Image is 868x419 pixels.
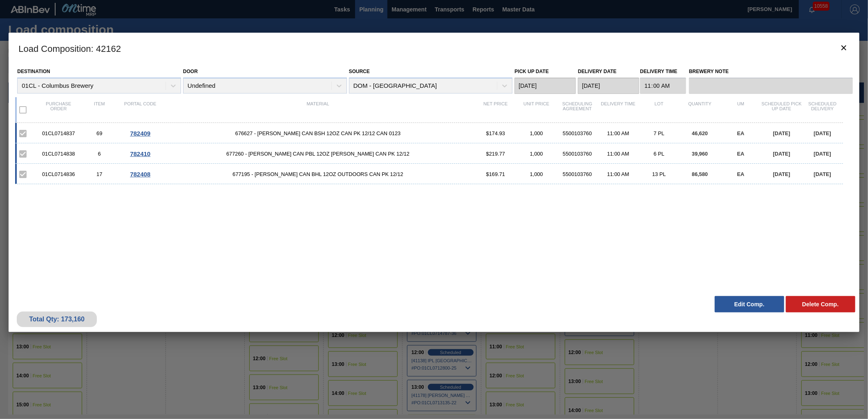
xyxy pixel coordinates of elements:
[639,130,680,136] div: 7 PL
[120,101,161,118] div: Portal code
[130,150,150,157] span: 782410
[786,296,855,312] button: Delete Comp.
[761,101,802,118] div: Scheduled Pick up Date
[17,69,50,74] label: Destination
[515,78,576,94] input: mm/dd/yyyy
[516,151,557,157] div: 1,000
[475,130,516,136] div: $174.93
[161,151,475,157] span: 677260 - CARR CAN PBL 12OZ PABST LT CAN PK 12/12
[161,130,475,136] span: 676627 - CARR CAN BSH 12OZ CAN PK 12/12 CAN 0123
[516,171,557,177] div: 1,000
[79,101,120,118] div: Item
[773,171,790,177] span: [DATE]
[598,130,639,136] div: 11:00 AM
[120,171,161,178] div: Go to Order
[598,151,639,157] div: 11:00 AM
[715,296,784,312] button: Edit Comp.
[814,171,831,177] span: [DATE]
[79,130,120,136] div: 69
[692,130,708,136] span: 46,620
[557,101,598,118] div: Scheduling Agreement
[475,171,516,177] div: $169.71
[578,69,616,74] label: Delivery Date
[120,150,161,157] div: Go to Order
[598,101,639,118] div: Delivery Time
[516,130,557,136] div: 1,000
[79,151,120,157] div: 6
[161,171,475,177] span: 677195 - CARR CAN BHL 12OZ OUTDOORS CAN PK 12/12
[814,130,831,136] span: [DATE]
[680,101,720,118] div: Quantity
[161,101,475,118] div: Material
[38,151,79,157] div: 01CL0714838
[38,130,79,136] div: 01CL0714837
[692,171,708,177] span: 86,580
[814,151,831,157] span: [DATE]
[38,101,79,118] div: Purchase order
[639,101,680,118] div: Lot
[773,151,790,157] span: [DATE]
[557,130,598,136] div: 5500103760
[720,101,761,118] div: UM
[38,171,79,177] div: 01CL0714836
[130,130,150,137] span: 782409
[773,130,790,136] span: [DATE]
[737,130,745,136] span: EA
[639,151,680,157] div: 6 PL
[183,69,198,74] label: Door
[737,151,745,157] span: EA
[349,69,370,74] label: Source
[130,171,150,178] span: 782408
[9,33,859,64] h3: Load Composition : 42162
[640,66,686,78] label: Delivery Time
[689,66,853,78] label: Brewery Note
[598,171,639,177] div: 11:00 AM
[475,101,516,118] div: Net Price
[802,101,843,118] div: Scheduled Delivery
[79,171,120,177] div: 17
[737,171,745,177] span: EA
[120,130,161,137] div: Go to Order
[692,151,708,157] span: 39,960
[515,69,549,74] label: Pick up Date
[23,316,91,323] div: Total Qty: 173,160
[578,78,639,94] input: mm/dd/yyyy
[639,171,680,177] div: 13 PL
[475,151,516,157] div: $219.77
[557,171,598,177] div: 5500103760
[557,151,598,157] div: 5500103760
[516,101,557,118] div: Unit Price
